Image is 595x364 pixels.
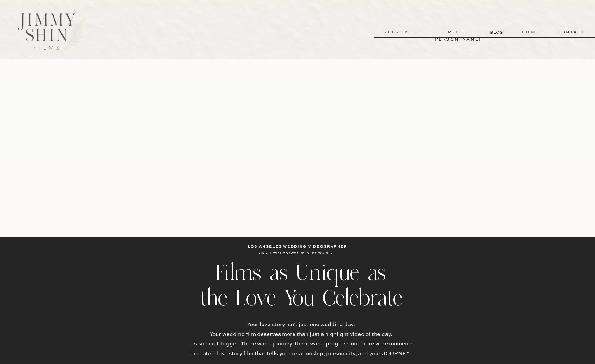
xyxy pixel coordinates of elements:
[548,29,594,36] a: contact
[432,29,479,36] a: meet [PERSON_NAME]
[490,29,504,36] a: BLOG
[259,250,336,257] p: AND TRAVEL ANYWHERE IN THE WORLD
[515,29,546,36] a: films
[375,29,422,36] a: experience
[248,245,347,249] b: los angeles wedding videographer
[198,260,404,312] h2: Films as Unique as the Love You Celebrate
